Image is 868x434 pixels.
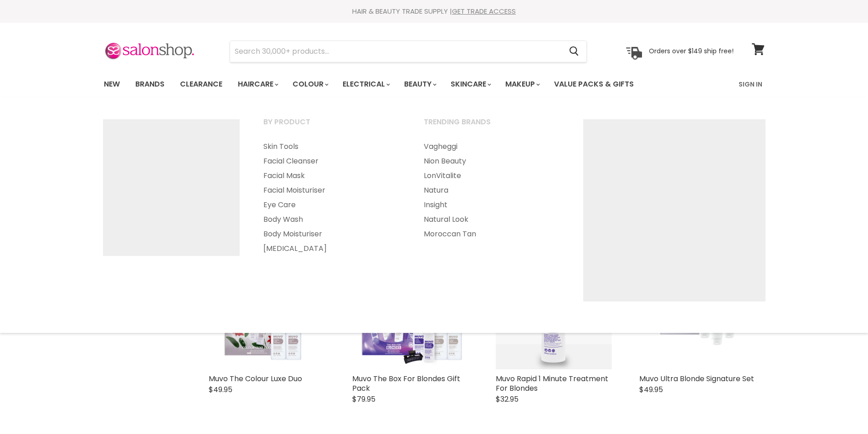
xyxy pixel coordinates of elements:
[412,139,571,154] a: Vagheggi
[733,75,768,94] a: Sign In
[336,75,395,94] a: Electrical
[412,227,571,241] a: Moroccan Tan
[412,198,571,212] a: Insight
[639,384,663,395] span: $49.95
[352,394,375,404] span: $79.95
[639,373,754,384] a: Muvo Ultra Blonde Signature Set
[412,212,571,227] a: Natural Look
[230,41,587,62] form: Product
[412,115,571,138] a: Trending Brands
[397,75,442,94] a: Beauty
[252,227,411,241] a: Body Moisturiser
[452,6,516,16] a: GET TRADE ACCESS
[496,394,519,404] span: $32.95
[209,373,302,384] a: Muvo The Colour Luxe Duo
[562,41,586,62] button: Search
[97,71,687,97] ul: Main menu
[92,71,776,97] nav: Main
[128,75,171,94] a: Brands
[352,373,460,393] a: Muvo The Box For Blondes Gift Pack
[822,391,859,425] iframe: Gorgias live chat messenger
[252,198,411,212] a: Eye Care
[252,212,411,227] a: Body Wash
[252,168,411,183] a: Facial Mask
[252,154,411,168] a: Facial Cleanser
[252,139,411,256] ul: Main menu
[92,7,776,16] div: HAIR & BEAUTY TRADE SUPPLY |
[412,168,571,183] a: LonVitalite
[498,75,545,94] a: Makeup
[412,154,571,168] a: Nion Beauty
[496,373,608,393] a: Muvo Rapid 1 Minute Treatment For Blondes
[649,47,734,55] p: Orders over $149 ship free!
[173,75,229,94] a: Clearance
[230,41,562,62] input: Search
[252,183,411,198] a: Facial Moisturiser
[252,241,411,256] a: [MEDICAL_DATA]
[209,384,232,395] span: $49.95
[231,75,284,94] a: Haircare
[412,139,571,241] ul: Main menu
[286,75,334,94] a: Colour
[412,183,571,198] a: Natura
[97,75,127,94] a: New
[252,139,411,154] a: Skin Tools
[252,115,411,138] a: By Product
[547,75,641,94] a: Value Packs & Gifts
[444,75,497,94] a: Skincare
